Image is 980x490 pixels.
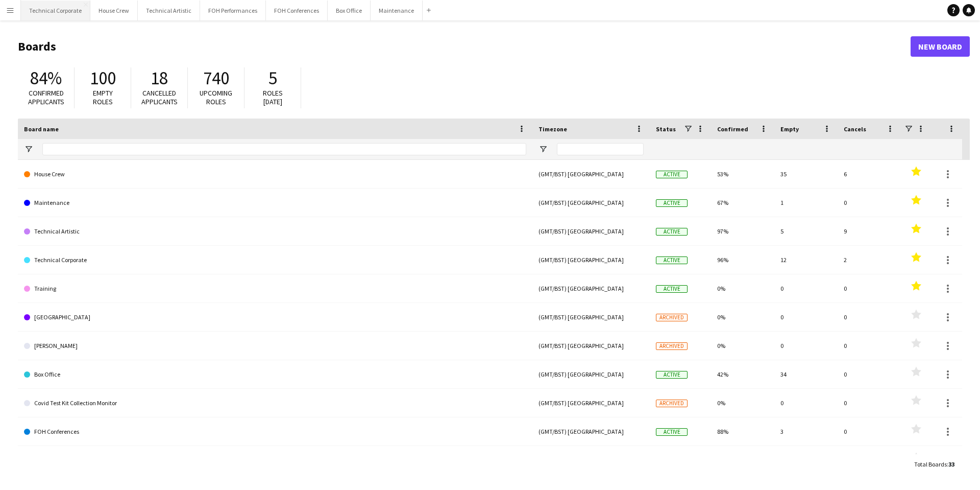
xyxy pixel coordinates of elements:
[774,246,838,274] div: 12
[24,303,526,332] a: [GEOGRAPHIC_DATA]
[656,125,676,133] span: Status
[911,36,970,57] a: New Board
[532,189,650,217] div: (GMT/BST) [GEOGRAPHIC_DATA]
[711,217,774,245] div: 97%
[774,389,838,417] div: 0
[914,454,954,474] div: :
[774,189,838,217] div: 1
[266,1,328,20] button: FOH Conferences
[200,88,232,106] span: Upcoming roles
[24,246,526,274] a: Technical Corporate
[532,332,650,360] div: (GMT/BST) [GEOGRAPHIC_DATA]
[538,145,548,154] button: Open Filter Menu
[200,1,266,20] button: FOH Performances
[838,160,901,188] div: 6
[844,125,866,133] span: Cancels
[24,389,526,417] a: Covid Test Kit Collection Monitor
[711,417,774,446] div: 88%
[141,88,178,106] span: Cancelled applicants
[656,171,688,178] span: Active
[838,360,901,388] div: 0
[717,125,748,133] span: Confirmed
[838,417,901,446] div: 0
[774,417,838,446] div: 3
[24,417,526,446] a: FOH Conferences
[838,189,901,217] div: 0
[24,145,33,154] button: Open Filter Menu
[711,189,774,217] div: 67%
[656,285,688,293] span: Active
[656,199,688,207] span: Active
[774,303,838,331] div: 0
[774,332,838,360] div: 0
[371,1,423,20] button: Maintenance
[656,342,688,350] span: Archived
[203,67,229,89] span: 740
[532,160,650,188] div: (GMT/BST) [GEOGRAPHIC_DATA]
[774,274,838,302] div: 0
[557,143,644,155] input: Timezone Filter Input
[532,217,650,245] div: (GMT/BST) [GEOGRAPHIC_DATA]
[328,1,371,20] button: Box Office
[656,371,688,379] span: Active
[263,88,283,106] span: Roles [DATE]
[711,160,774,188] div: 53%
[90,1,138,20] button: House Crew
[774,360,838,388] div: 34
[532,360,650,388] div: (GMT/BST) [GEOGRAPHIC_DATA]
[151,67,168,89] span: 18
[93,88,113,106] span: Empty roles
[42,143,526,155] input: Board name Filter Input
[24,274,526,303] a: Training
[711,246,774,274] div: 96%
[948,460,954,468] span: 33
[532,417,650,446] div: (GMT/BST) [GEOGRAPHIC_DATA]
[711,303,774,331] div: 0%
[656,256,688,264] span: Active
[780,125,799,133] span: Empty
[838,446,901,474] div: 1
[838,246,901,274] div: 2
[24,332,526,360] a: [PERSON_NAME]
[656,228,688,236] span: Active
[711,389,774,417] div: 0%
[656,400,688,407] span: Archived
[24,160,526,189] a: House Crew
[28,88,64,106] span: Confirmed applicants
[538,125,567,133] span: Timezone
[138,1,200,20] button: Technical Artistic
[656,428,688,436] span: Active
[711,274,774,302] div: 0%
[24,125,59,133] span: Board name
[838,303,901,331] div: 0
[30,67,62,89] span: 84%
[711,332,774,360] div: 0%
[532,274,650,302] div: (GMT/BST) [GEOGRAPHIC_DATA]
[18,39,911,54] h1: Boards
[838,389,901,417] div: 0
[774,446,838,474] div: 10
[24,446,526,475] a: FOH Performances
[532,446,650,474] div: (GMT/BST) [GEOGRAPHIC_DATA]
[774,160,838,188] div: 35
[24,189,526,217] a: Maintenance
[24,217,526,246] a: Technical Artistic
[24,360,526,389] a: Box Office
[838,217,901,245] div: 9
[532,303,650,331] div: (GMT/BST) [GEOGRAPHIC_DATA]
[838,332,901,360] div: 0
[268,67,277,89] span: 5
[774,217,838,245] div: 5
[21,1,90,20] button: Technical Corporate
[711,360,774,388] div: 42%
[532,246,650,274] div: (GMT/BST) [GEOGRAPHIC_DATA]
[656,314,688,321] span: Archived
[838,274,901,302] div: 0
[90,67,116,89] span: 100
[532,389,650,417] div: (GMT/BST) [GEOGRAPHIC_DATA]
[914,460,947,468] span: Total Boards
[711,446,774,474] div: 89%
